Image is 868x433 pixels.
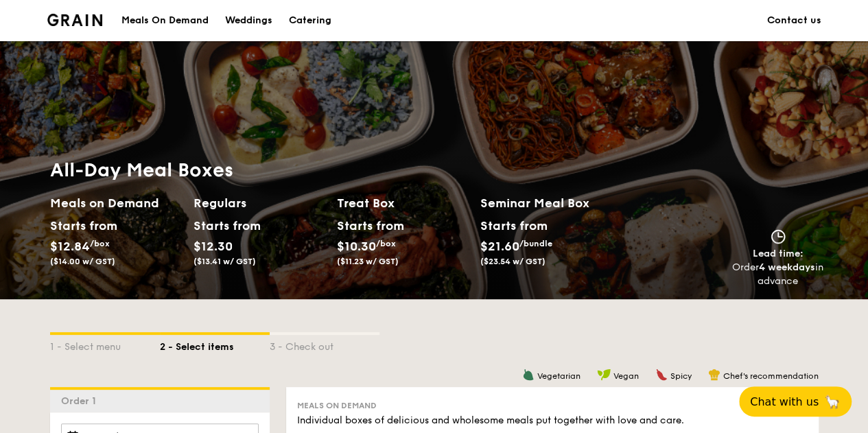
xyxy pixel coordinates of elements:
div: 2 - Select items [160,335,270,354]
h2: Meals on Demand [50,194,183,213]
div: Starts from [193,215,255,236]
img: icon-vegetarian.fe4039eb.svg [522,368,535,381]
img: Grain [47,14,103,26]
span: 🦙 [824,394,841,410]
span: ($13.41 w/ GST) [193,257,256,266]
span: /bundle [519,239,552,248]
img: icon-vegan.f8ff3823.svg [597,368,611,381]
div: 1 - Select menu [50,335,160,354]
span: Chat with us [750,395,819,408]
span: $21.60 [480,239,519,254]
span: $12.30 [193,239,233,254]
span: ($11.23 w/ GST) [337,257,399,266]
button: Chat with us🦙 [739,386,852,417]
div: Order in advance [732,261,824,288]
div: Starts from [50,215,111,236]
span: Lead time: [753,248,804,259]
span: Spicy [670,371,692,381]
span: /box [376,239,396,248]
div: Starts from [480,215,547,236]
span: ($14.00 w/ GST) [50,257,115,266]
span: Vegetarian [537,371,580,381]
h2: Seminar Meal Box [480,194,624,213]
span: Order 1 [61,395,102,407]
strong: 4 weekdays [759,261,815,273]
span: Meals on Demand [297,401,377,410]
div: Starts from [337,215,398,236]
span: /box [90,239,110,248]
img: icon-chef-hat.a58ddaea.svg [708,368,720,381]
span: $12.84 [50,239,90,254]
span: Vegan [613,371,639,381]
img: icon-spicy.37a8142b.svg [655,368,668,381]
div: 3 - Check out [270,335,379,354]
span: ($23.54 w/ GST) [480,257,546,266]
a: Logotype [47,14,103,26]
img: icon-clock.2db775ea.svg [768,229,788,244]
span: Chef's recommendation [723,371,819,381]
h1: All-Day Meal Boxes [50,158,624,183]
h2: Treat Box [337,194,469,213]
h2: Regulars [193,194,326,213]
span: $10.30 [337,239,376,254]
